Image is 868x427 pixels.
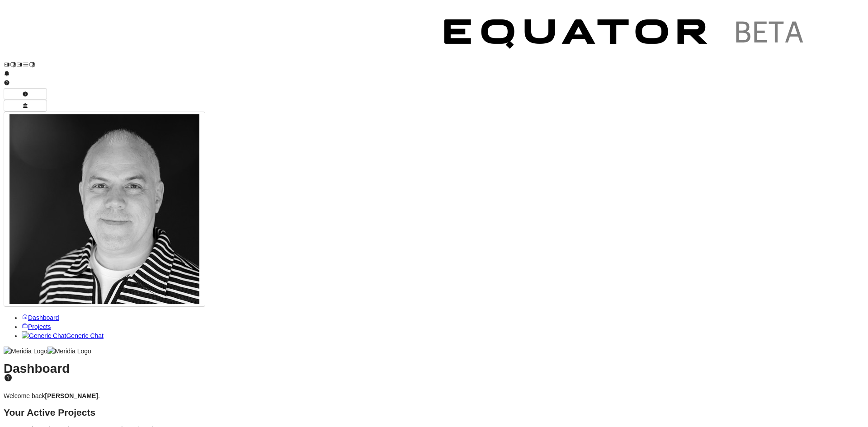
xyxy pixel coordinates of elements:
a: Dashboard [22,314,59,321]
a: Generic ChatGeneric Chat [22,332,104,339]
h2: Your Active Projects [4,408,864,417]
h1: Dashboard [4,364,864,383]
span: Generic Chat [66,332,103,339]
img: Customer Logo [35,4,429,68]
strong: [PERSON_NAME] [45,392,98,399]
a: Projects [22,323,51,330]
img: Meridia Logo [4,347,47,356]
span: Dashboard [28,314,59,321]
img: Meridia Logo [47,347,91,356]
span: Projects [28,323,51,330]
p: Welcome back . [4,391,864,400]
img: Generic Chat [22,331,66,340]
img: Profile Icon [9,114,199,304]
img: Customer Logo [429,4,822,68]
